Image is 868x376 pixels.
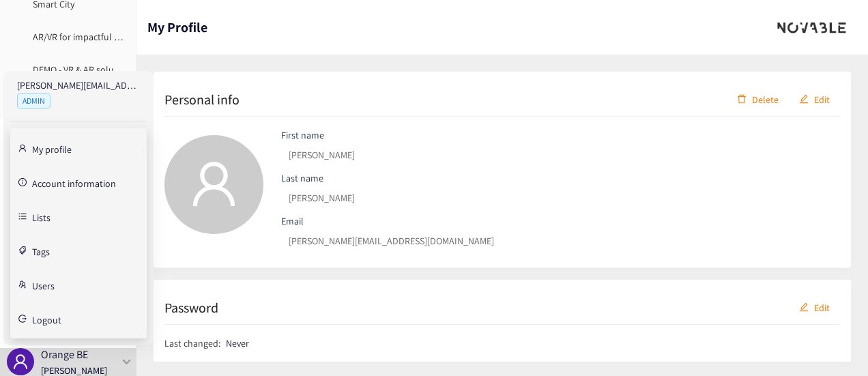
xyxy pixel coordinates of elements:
button: editEdit [789,89,840,111]
span: ADMIN [17,93,50,109]
iframe: Chat Widget [800,310,868,376]
a: Account information [32,176,116,188]
a: DEMO - VR & AR solutions for real estate [33,63,193,76]
span: edit [799,94,809,105]
p: [PERSON_NAME][EMAIL_ADDRESS][DOMAIN_NAME] [17,78,140,93]
label: Last name [281,172,323,184]
label: Email [281,215,304,227]
button: editEdit [789,297,840,319]
span: delete [737,94,747,105]
h2: Password [164,298,218,317]
a: Tags [32,244,50,257]
label: First name [281,129,324,141]
button: deleteDelete [727,89,789,111]
p: Never [226,336,249,351]
span: Logout [32,315,61,325]
span: user [12,353,29,370]
p: Orange BE [41,346,88,363]
span: user [189,159,239,209]
span: Delete [752,92,779,107]
a: AR/VR for impactful customer experience B2B2C [33,31,227,43]
div: Last changed: [164,325,840,351]
span: Edit [814,92,830,107]
span: Edit [814,300,830,315]
span: logout [18,315,27,323]
a: Lists [32,210,50,222]
a: My profile [32,142,72,154]
a: Users [32,278,55,291]
h2: Personal info [164,90,240,109]
span: edit [799,302,809,313]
